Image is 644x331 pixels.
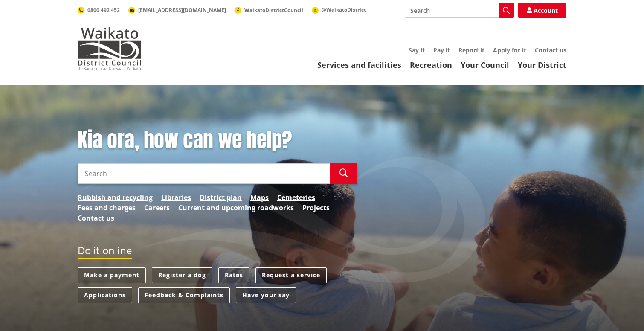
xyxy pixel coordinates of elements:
[317,60,401,70] a: Services and facilities
[138,6,226,14] span: [EMAIL_ADDRESS][DOMAIN_NAME]
[78,128,357,153] h1: Kia ora, how can we help?
[322,6,366,13] span: @WaikatoDistrict
[78,6,120,14] a: 0800 492 452
[78,192,153,203] a: Rubbish and recycling
[461,60,509,70] a: Your Council
[302,203,330,213] a: Projects
[78,267,146,283] a: Make a payment
[409,46,425,54] a: Say it
[312,6,366,13] a: @WaikatoDistrict
[78,203,136,213] a: Fees and charges
[78,27,142,70] img: Waikato District Council - Te Kaunihera aa Takiwaa o Waikato
[178,203,294,213] a: Current and upcoming roadworks
[433,46,450,54] a: Pay it
[78,287,132,303] a: Applications
[128,6,226,14] a: [EMAIL_ADDRESS][DOMAIN_NAME]
[78,213,114,223] a: Contact us
[152,267,212,283] a: Register a dog
[410,60,452,70] a: Recreation
[255,267,327,283] a: Request a service
[78,244,132,259] h2: Do it online
[518,60,566,70] a: Your District
[458,46,484,54] a: Report it
[244,6,303,14] span: WaikatoDistrictCouncil
[78,163,330,184] input: Search input
[87,6,120,14] span: 0800 492 452
[518,3,566,18] a: Account
[277,192,315,203] a: Cemeteries
[138,287,230,303] a: Feedback & Complaints
[144,203,170,213] a: Careers
[200,192,242,203] a: District plan
[218,267,249,283] a: Rates
[535,46,566,54] a: Contact us
[236,287,296,303] a: Have your say
[161,192,191,203] a: Libraries
[493,46,526,54] a: Apply for it
[405,3,514,18] input: Search input
[235,6,303,14] a: WaikatoDistrictCouncil
[250,192,269,203] a: Maps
